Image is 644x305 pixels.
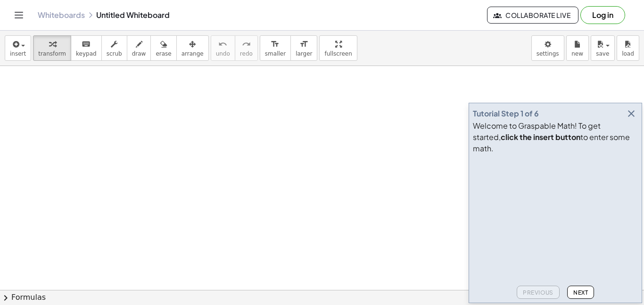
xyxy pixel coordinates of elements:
span: keypad [76,50,97,57]
span: Next [573,289,588,296]
button: undoundo [211,35,235,61]
button: Next [567,286,594,299]
span: erase [156,50,171,57]
i: keyboard [82,39,91,50]
span: load [622,50,634,57]
span: transform [38,50,66,57]
button: scrub [101,35,127,61]
span: scrub [107,50,122,57]
span: draw [132,50,146,57]
span: new [571,50,583,57]
span: smaller [265,50,286,57]
i: format_size [271,39,280,50]
span: undo [216,50,230,57]
button: Collaborate Live [487,7,578,24]
span: insert [10,50,26,57]
a: Whiteboards [38,10,85,20]
button: erase [150,35,176,61]
button: fullscreen [319,35,357,61]
button: new [566,35,589,61]
i: undo [218,39,227,50]
span: arrange [182,50,204,57]
button: save [591,35,615,61]
button: load [617,35,639,61]
i: format_size [299,39,308,50]
button: transform [33,35,71,61]
button: Toggle navigation [11,8,26,23]
button: keyboardkeypad [71,35,102,61]
span: Collaborate Live [495,11,570,19]
div: Welcome to Graspable Math! To get started, to enter some math. [473,120,638,154]
span: settings [537,50,559,57]
button: arrange [176,35,209,61]
span: fullscreen [324,50,352,57]
button: insert [5,35,31,61]
span: save [596,50,609,57]
div: Tutorial Step 1 of 6 [473,108,539,119]
span: larger [296,50,312,57]
button: draw [127,35,151,61]
b: click the insert button [501,132,580,142]
button: Log in [580,6,625,24]
button: redoredo [235,35,258,61]
button: format_sizesmaller [260,35,291,61]
span: redo [240,50,253,57]
button: format_sizelarger [290,35,317,61]
i: redo [242,39,251,50]
button: settings [531,35,564,61]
